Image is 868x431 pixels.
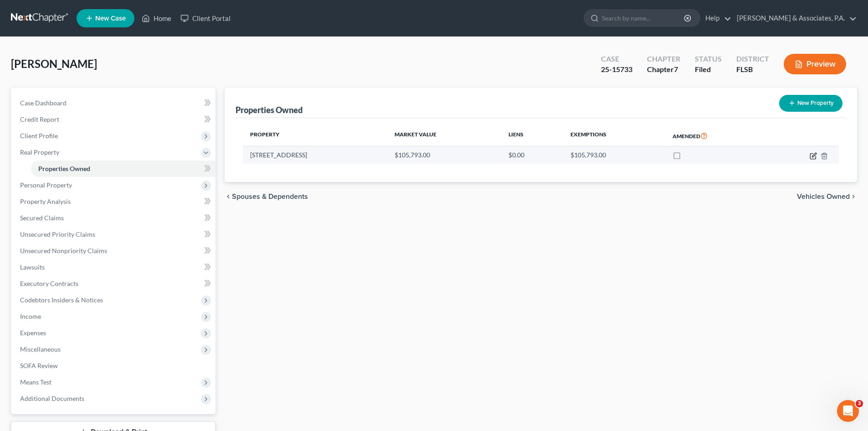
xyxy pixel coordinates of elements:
span: Miscellaneous [20,345,61,353]
div: 25-15733 [601,64,632,75]
span: Property Analysis [20,197,71,205]
span: Personal Property [20,181,72,189]
div: District [736,54,769,64]
span: Unsecured Nonpriority Claims [20,247,107,254]
a: Client Portal [176,10,235,26]
span: Properties Owned [38,165,90,172]
div: Filed [695,64,722,75]
span: Means Test [20,378,51,386]
i: chevron_right [850,193,857,200]
div: Properties Owned [236,104,303,115]
a: Credit Report [13,111,216,128]
span: 7 [674,65,678,73]
span: Expenses [20,329,46,337]
td: [STREET_ADDRESS] [243,146,387,164]
th: Market Value [387,125,501,146]
div: Chapter [647,54,680,64]
span: Unsecured Priority Claims [20,230,95,238]
span: Spouses & Dependents [232,193,308,200]
i: chevron_left [225,193,232,200]
span: Lawsuits [20,263,45,271]
th: Property [243,125,387,146]
span: Credit Report [20,115,59,123]
span: Codebtors Insiders & Notices [20,296,103,304]
button: Preview [784,54,846,74]
span: Case Dashboard [20,99,67,107]
span: New Case [95,15,126,22]
span: Real Property [20,148,59,156]
span: 3 [856,400,863,407]
a: Case Dashboard [13,95,216,111]
th: Liens [501,125,563,146]
button: chevron_left Spouses & Dependents [225,193,308,200]
span: [PERSON_NAME] [11,57,97,70]
td: $105,793.00 [387,146,501,164]
iframe: Intercom live chat [837,400,859,422]
div: Case [601,54,632,64]
a: Lawsuits [13,259,216,275]
a: Unsecured Priority Claims [13,226,216,243]
div: Chapter [647,64,680,75]
input: Search by name... [602,10,685,26]
a: SOFA Review [13,358,216,374]
td: $105,793.00 [563,146,665,164]
a: Property Analysis [13,193,216,210]
th: Exemptions [563,125,665,146]
td: $0.00 [501,146,563,164]
button: New Property [779,95,842,112]
div: FLSB [736,64,769,75]
span: SOFA Review [20,362,58,369]
th: Amended [665,125,765,146]
a: Home [137,10,176,26]
div: Status [695,54,722,64]
a: Help [701,10,731,26]
span: Vehicles Owned [797,193,850,200]
span: Additional Documents [20,395,84,402]
a: [PERSON_NAME] & Associates, P.A. [732,10,857,26]
span: Executory Contracts [20,280,78,287]
span: Income [20,312,41,320]
a: Unsecured Nonpriority Claims [13,243,216,259]
a: Properties Owned [31,161,216,177]
a: Executory Contracts [13,275,216,292]
span: Secured Claims [20,214,64,222]
a: Secured Claims [13,210,216,226]
button: Vehicles Owned chevron_right [797,193,857,200]
span: Client Profile [20,132,58,140]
